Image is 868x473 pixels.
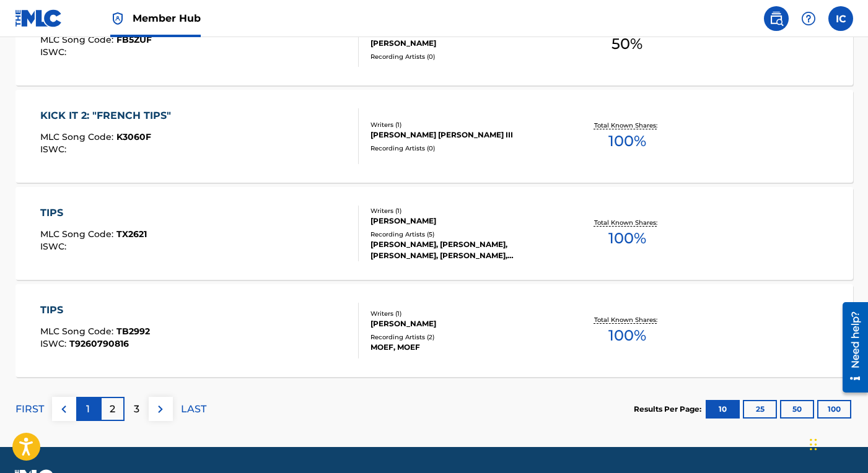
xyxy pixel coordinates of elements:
span: ISWC : [40,46,69,58]
div: Recording Artists ( 5 ) [370,230,558,239]
span: T9260790816 [69,338,129,349]
p: 2 [110,402,115,417]
div: [PERSON_NAME] [370,215,558,227]
span: K3060F [116,131,151,142]
span: 50 % [612,33,642,55]
div: TIPS [40,206,147,220]
p: Results Per Page: [634,404,704,415]
div: [PERSON_NAME] [PERSON_NAME], [PERSON_NAME] [370,27,558,49]
p: Total Known Shares: [594,218,660,227]
div: TIPS [40,303,150,318]
span: Member Hub [133,11,201,25]
span: MLC Song Code : [40,131,116,142]
span: 100 % [608,227,646,250]
div: Recording Artists ( 0 ) [370,52,558,61]
div: Writers ( 1 ) [370,309,558,318]
img: left [56,402,71,417]
span: MLC Song Code : [40,228,116,240]
div: Writers ( 1 ) [370,120,558,129]
div: KICK IT 2: "FRENCH TIPS" [40,108,177,123]
p: Total Known Shares: [594,315,660,324]
div: [PERSON_NAME], [PERSON_NAME], [PERSON_NAME], [PERSON_NAME], [PERSON_NAME] [370,239,558,261]
div: Recording Artists ( 2 ) [370,332,558,342]
span: ISWC : [40,338,69,349]
img: Top Rightsholder [110,11,125,26]
span: 100 % [608,324,646,347]
button: 100 [817,400,851,419]
iframe: Chat Widget [806,414,868,473]
p: LAST [181,402,206,417]
a: KICK IT 2: "FRENCH TIPS"MLC Song Code:K3060FISWC:Writers (1)[PERSON_NAME] [PERSON_NAME] IIIRecord... [15,90,853,183]
a: TIPSMLC Song Code:TX2621ISWC:Writers (1)[PERSON_NAME]Recording Artists (5)[PERSON_NAME], [PERSON_... [15,187,853,280]
a: TIPSMLC Song Code:TB2992ISWC:T9260790816Writers (1)[PERSON_NAME]Recording Artists (2)MOEF, MOEFTo... [15,284,853,377]
img: help [801,11,816,26]
img: right [153,402,168,417]
span: 100 % [608,130,646,152]
img: MLC Logo [15,9,63,27]
div: [PERSON_NAME] [PERSON_NAME] III [370,129,558,141]
button: 25 [743,400,777,419]
span: ISWC : [40,144,69,155]
a: Public Search [764,6,789,31]
img: search [769,11,784,26]
p: Total Known Shares: [594,121,660,130]
div: User Menu [828,6,853,31]
span: ISWC : [40,241,69,252]
button: 10 [706,400,740,419]
span: TX2621 [116,228,147,240]
span: FB5ZUF [116,34,152,45]
div: Recording Artists ( 0 ) [370,144,558,153]
span: MLC Song Code : [40,326,116,337]
button: 50 [780,400,814,419]
p: 3 [134,402,139,417]
div: MOEF, MOEF [370,342,558,353]
span: TB2992 [116,326,150,337]
div: [PERSON_NAME] [370,318,558,329]
p: FIRST [15,402,44,417]
div: Drag [810,426,817,463]
iframe: Resource Center [833,297,868,399]
span: MLC Song Code : [40,34,116,45]
p: 1 [86,402,90,417]
div: Help [796,6,821,31]
div: Writers ( 1 ) [370,206,558,215]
